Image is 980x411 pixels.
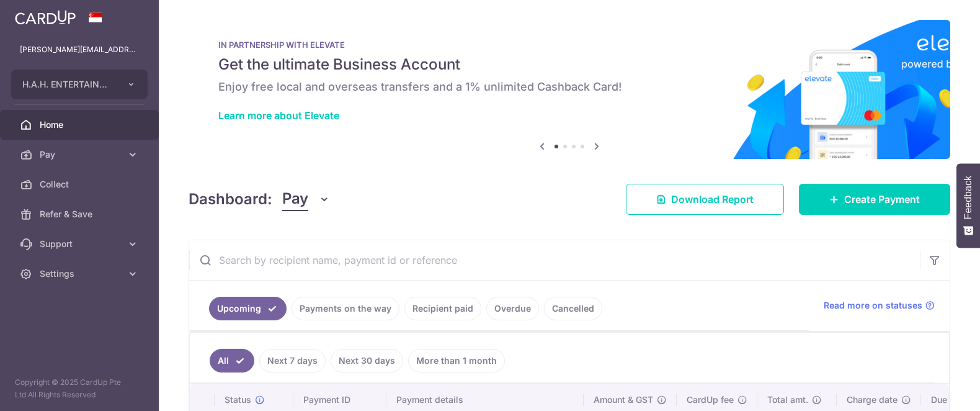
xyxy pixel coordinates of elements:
[40,119,122,131] span: Home
[210,349,254,373] a: All
[40,148,122,161] span: Pay
[544,297,602,320] a: Cancelled
[844,192,920,207] span: Create Payment
[15,10,76,25] img: CardUp
[594,394,653,406] span: Amount & GST
[225,394,251,406] span: Status
[218,40,920,50] p: IN PARTNERSHIP WITH ELEVATE
[282,187,308,211] span: Pay
[189,240,920,280] input: Search by recipient name, payment id or reference
[824,299,935,312] a: Read more on statuses
[40,208,122,220] span: Refer & Save
[963,176,974,219] span: Feedback
[11,70,148,99] button: H.A.H. ENTERTAINMENT PTE. LTD.
[282,187,330,211] button: Pay
[331,349,403,373] a: Next 30 days
[40,268,122,280] span: Settings
[767,394,808,406] span: Total amt.
[687,394,734,406] span: CardUp fee
[22,78,114,91] span: H.A.H. ENTERTAINMENT PTE. LTD.
[189,20,950,159] img: Renovation banner
[824,299,922,312] span: Read more on statuses
[931,394,968,406] span: Due date
[847,394,898,406] span: Charge date
[209,297,287,320] a: Upcoming
[259,349,326,373] a: Next 7 days
[40,178,122,191] span: Collect
[408,349,505,373] a: More than 1 month
[626,184,784,215] a: Download Report
[799,184,950,215] a: Create Payment
[404,297,481,320] a: Recipient paid
[671,192,754,207] span: Download Report
[189,188,272,210] h4: Dashboard:
[20,43,139,56] p: [PERSON_NAME][EMAIL_ADDRESS][PERSON_NAME][DOMAIN_NAME]
[292,297,399,320] a: Payments on the way
[956,163,980,248] button: Feedback - Show survey
[218,79,920,94] h6: Enjoy free local and overseas transfers and a 1% unlimited Cashback Card!
[486,297,539,320] a: Overdue
[218,109,339,122] a: Learn more about Elevate
[218,55,920,75] h5: Get the ultimate Business Account
[40,238,122,250] span: Support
